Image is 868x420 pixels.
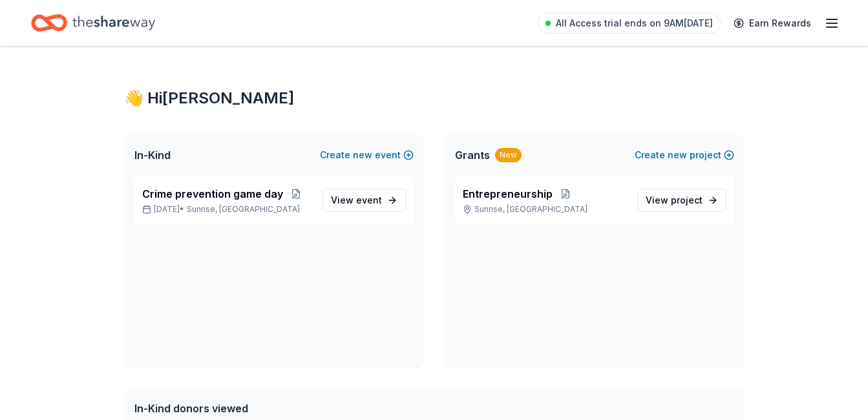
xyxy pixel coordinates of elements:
[320,147,414,163] button: Createnewevent
[323,189,406,212] a: View event
[142,204,312,215] p: [DATE] •
[646,193,703,208] span: View
[668,147,687,163] span: new
[134,401,451,416] div: In-Kind donors viewed
[356,194,382,205] span: event
[671,194,703,205] span: project
[726,12,819,35] a: Earn Rewards
[637,189,726,212] a: View project
[495,148,522,162] div: New
[463,204,627,215] p: Sunrise, [GEOGRAPHIC_DATA]
[124,88,745,109] div: 👋 Hi [PERSON_NAME]
[353,147,372,163] span: new
[31,8,155,38] a: Home
[635,147,734,163] button: Createnewproject
[134,147,171,163] span: In-Kind
[455,147,490,163] span: Grants
[142,186,283,202] span: Crime prevention game day
[463,186,553,202] span: Entrepreneurship
[331,193,382,208] span: View
[556,16,713,31] span: All Access trial ends on 9AM[DATE]
[187,204,300,215] span: Sunrise, [GEOGRAPHIC_DATA]
[538,13,721,34] a: All Access trial ends on 9AM[DATE]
